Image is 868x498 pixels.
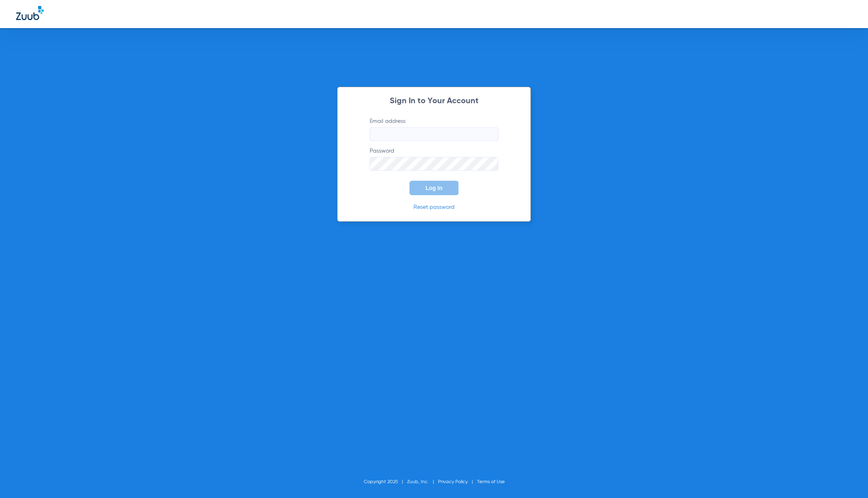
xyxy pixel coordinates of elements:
label: Password [370,147,498,171]
a: Privacy Policy [438,480,468,484]
input: Email address [370,127,498,141]
li: Copyright 2025 [364,478,407,486]
h2: Sign In to Your Account [358,97,510,105]
a: Reset password [414,204,454,210]
img: Zuub Logo [16,6,44,20]
label: Email address [370,117,498,141]
span: Log In [426,185,442,191]
button: Log In [409,181,459,195]
a: Terms of Use [477,480,505,484]
li: Zuub, Inc. [407,478,438,486]
input: Password [370,157,498,171]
